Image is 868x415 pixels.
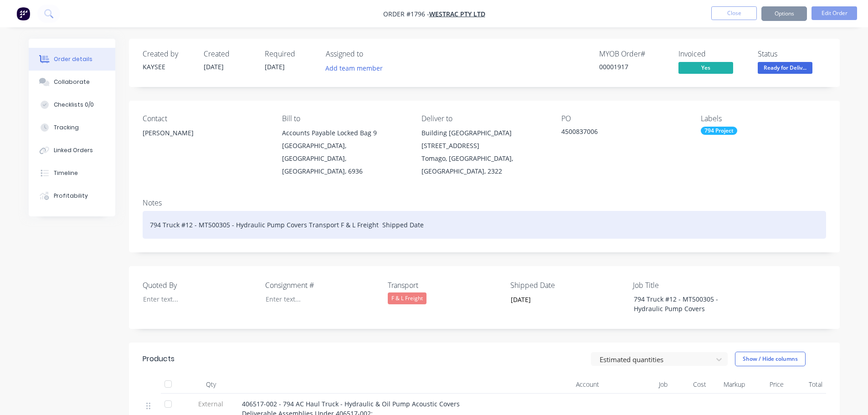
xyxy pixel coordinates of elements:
div: Building [GEOGRAPHIC_DATA][STREET_ADDRESS]Tomago, [GEOGRAPHIC_DATA], [GEOGRAPHIC_DATA], 2322 [421,127,546,178]
div: Created by [143,50,193,58]
div: Profitability [54,192,88,200]
div: [GEOGRAPHIC_DATA], [GEOGRAPHIC_DATA], [GEOGRAPHIC_DATA], 6936 [282,139,407,178]
label: Job Title [633,280,747,291]
div: 00001917 [599,62,668,72]
div: Labels [701,114,826,123]
div: F & L Freight [388,292,426,304]
div: Created [204,50,254,58]
div: Accounts Payable Locked Bag 9[GEOGRAPHIC_DATA], [GEOGRAPHIC_DATA], [GEOGRAPHIC_DATA], 6936 [282,127,407,178]
div: Account [512,375,603,394]
button: Close [711,6,757,20]
div: Deliver to [421,114,546,123]
div: 794 Project [701,127,737,135]
button: Add team member [320,62,387,74]
div: Timeline [54,169,78,177]
div: [PERSON_NAME] [143,127,267,139]
div: Status [758,50,826,58]
button: Show / Hide columns [735,352,806,366]
div: Notes [143,199,826,207]
div: PO [561,114,686,123]
div: Collaborate [54,78,90,86]
span: External [187,399,235,409]
div: Order details [54,55,92,63]
input: Enter date [504,293,618,307]
span: Order #1796 - [383,10,429,18]
div: Accounts Payable Locked Bag 9 [282,127,407,139]
span: Yes [678,62,733,73]
div: Bill to [282,114,407,123]
label: Consignment # [265,280,379,291]
div: [PERSON_NAME] [143,127,267,156]
div: Markup [710,375,749,394]
button: Ready for Deliv... [758,62,812,76]
div: Price [749,375,787,394]
button: Collaborate [29,71,115,93]
button: Add team member [326,62,388,74]
a: WesTrac Pty Ltd [429,10,485,18]
div: Tomago, [GEOGRAPHIC_DATA], [GEOGRAPHIC_DATA], 2322 [421,152,546,178]
span: Ready for Deliv... [758,62,812,73]
label: Quoted By [143,280,257,291]
div: MYOB Order # [599,50,668,58]
button: Order details [29,48,115,71]
div: Contact [143,114,267,123]
label: Transport [388,280,502,291]
div: Required [265,50,315,58]
div: 794 Truck #12 - MT500305 - Hydraulic Pump Covers [627,292,740,315]
div: Qty [184,375,238,394]
div: Assigned to [326,50,417,58]
button: Tracking [29,116,115,139]
div: Invoiced [678,50,747,58]
div: Checklists 0/0 [54,101,94,109]
img: Factory [16,7,30,20]
div: 4500837006 [561,127,675,139]
div: 794 Truck #12 - MT500305 - Hydraulic Pump Covers Transport F & L Freight Shipped Date [143,211,826,239]
button: Options [761,6,807,21]
button: Checklists 0/0 [29,93,115,116]
div: KAYSEE [143,62,193,72]
div: Building [GEOGRAPHIC_DATA][STREET_ADDRESS] [421,127,546,152]
div: Cost [671,375,710,394]
div: Tracking [54,123,79,132]
button: Profitability [29,184,115,207]
label: Shipped Date [510,280,624,291]
button: Linked Orders [29,139,115,162]
span: [DATE] [204,62,224,71]
div: Products [143,354,175,364]
div: Total [787,375,826,394]
div: Linked Orders [54,146,93,154]
div: Job [603,375,671,394]
button: Edit Order [812,6,857,20]
span: [DATE] [265,62,285,71]
button: Timeline [29,162,115,184]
